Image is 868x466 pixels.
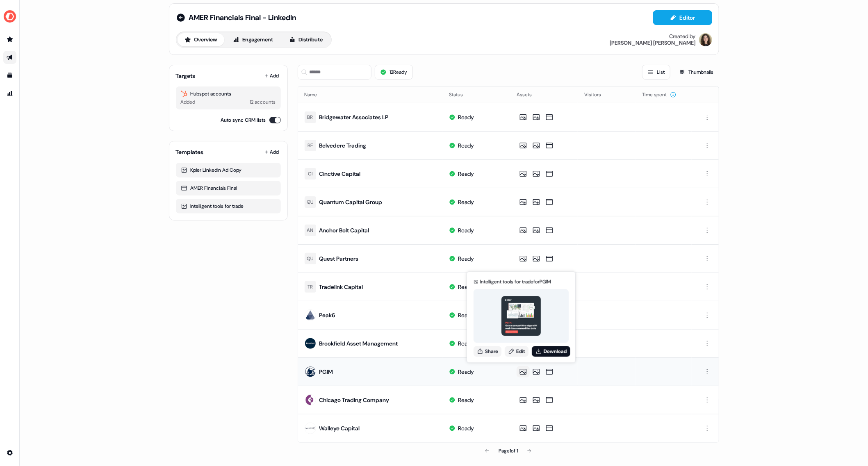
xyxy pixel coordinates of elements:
img: Alexandra [699,33,712,46]
div: Ready [458,368,474,376]
button: Name [305,87,327,102]
button: Share [474,346,501,357]
div: Page 1 of 1 [499,447,518,455]
div: Ready [458,255,474,263]
div: [PERSON_NAME] [PERSON_NAME] [610,40,696,46]
div: Peak6 [319,311,335,319]
a: Go to prospects [3,33,16,46]
div: Ready [458,283,474,291]
div: Ready [458,339,474,348]
a: Editor [653,14,712,23]
button: Editor [653,10,712,25]
button: Thumbnails [674,65,719,80]
div: Ready [458,170,474,178]
a: Go to attribution [3,87,16,100]
div: Ready [458,141,474,150]
img: asset preview [501,296,541,336]
div: Ready [458,396,474,404]
div: Bridgewater Associates LP [319,113,389,121]
button: 12Ready [375,65,413,80]
div: BE [308,141,313,150]
div: Ready [458,113,474,121]
button: Status [449,87,473,102]
button: Download [532,346,570,357]
div: PGIM [319,368,333,376]
div: Ready [458,226,474,234]
button: List [642,65,670,80]
div: BR [308,113,313,121]
div: Intelligent tools for trade [181,202,276,210]
button: Engagement [226,33,280,46]
button: Overview [178,33,224,46]
div: Brookfield Asset Management [319,339,398,348]
div: Hubspot accounts [181,90,276,98]
div: QU [307,255,314,263]
div: AMER Financials Final [181,184,276,192]
div: Added [181,98,196,106]
button: Time spent [642,87,677,102]
label: Auto sync CRM lists [221,116,266,124]
div: Tradelink Capital [319,283,363,291]
div: Targets [176,72,196,80]
button: Add [263,146,281,158]
div: Ready [458,311,474,319]
div: Ready [458,198,474,206]
div: AN [307,226,314,234]
div: CI [308,170,312,178]
button: Distribute [282,33,330,46]
div: Chicago Trading Company [319,396,390,404]
span: AMER Financials Final - LinkedIn [189,13,296,23]
div: Quantum Capital Group [319,198,383,206]
div: Cinctive Capital [319,170,361,178]
div: Created by [670,33,696,40]
div: Kpler LinkedIn Ad Copy [181,166,276,174]
div: TR [308,283,313,291]
th: Assets [510,86,578,103]
div: Intelligent tools for trade for PGIM [480,278,551,286]
div: Ready [458,424,474,432]
div: QU [307,198,314,206]
div: Belvedere Trading [319,141,367,150]
a: Edit [505,346,529,357]
button: Add [263,70,281,82]
div: Templates [176,148,204,156]
div: Walleye Capital [319,424,360,432]
div: Anchor Bolt Capital [319,226,369,234]
div: Quest Partners [319,255,359,263]
div: 12 accounts [250,98,276,106]
a: Go to templates [3,69,16,82]
a: Go to integrations [3,446,16,459]
a: Go to outbound experience [3,51,16,64]
button: Visitors [584,87,611,102]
